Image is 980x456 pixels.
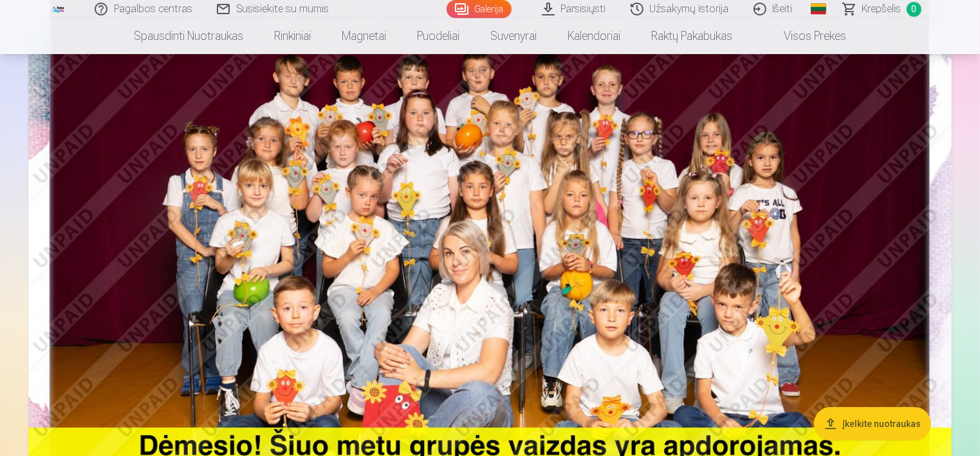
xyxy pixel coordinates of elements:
[552,18,636,54] a: Kalendoriai
[748,18,862,54] a: Visos prekės
[402,18,475,54] a: Puodeliai
[326,18,402,54] a: Magnetai
[907,2,921,17] span: 0
[636,18,748,54] a: Raktų pakabukas
[259,18,326,54] a: Rinkiniai
[118,18,259,54] a: Spausdinti nuotraukas
[51,5,66,13] img: /fa2
[814,407,931,441] button: Įkelkite nuotraukas
[475,18,552,54] a: Suvenyrai
[862,1,901,17] span: Krepšelis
